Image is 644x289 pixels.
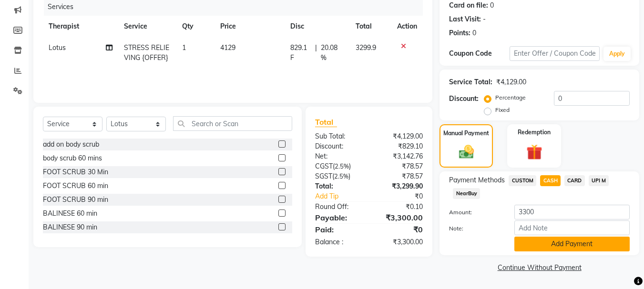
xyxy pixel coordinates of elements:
div: ₹3,299.90 [369,181,430,191]
div: ₹4,129.00 [369,131,430,141]
span: 20.08 % [321,43,344,63]
img: _cash.svg [454,143,479,160]
button: Add Payment [514,237,630,251]
th: Disc [285,16,350,37]
span: Total [315,117,337,127]
span: 4129 [220,43,235,52]
div: ₹0 [379,191,430,201]
div: 0 [490,0,494,10]
span: SGST [315,172,332,180]
span: UPI M [589,175,609,186]
span: 2.5% [334,172,348,180]
input: Enter Offer / Coupon Code [510,46,600,61]
span: 829.1 F [290,43,311,63]
div: ₹78.57 [369,161,430,171]
label: Note: [442,224,507,233]
div: Discount: [308,141,369,151]
label: Amount: [442,208,507,217]
div: FOOT SCRUB 60 min [43,181,108,191]
span: 2.5% [335,162,349,170]
div: Net: [308,151,369,161]
div: Service Total: [449,77,492,87]
div: Last Visit: [449,14,481,24]
div: add on body scrub [43,140,99,149]
div: Points: [449,28,470,38]
img: _gift.svg [521,142,547,162]
div: Total: [308,181,369,191]
div: Payable: [308,212,369,223]
th: Action [391,16,423,37]
th: Price [215,16,285,37]
div: body scrub 60 mins [43,153,102,163]
th: Therapist [43,16,118,37]
span: CARD [564,175,585,186]
span: 1 [182,43,186,52]
span: CUSTOM [509,175,536,186]
a: Add Tip [308,191,379,201]
div: 0 [472,28,476,38]
div: ₹78.57 [369,171,430,181]
div: Round Off: [308,202,369,212]
th: Qty [176,16,215,37]
div: - [483,14,486,24]
input: Search or Scan [173,116,292,131]
div: ₹3,300.00 [369,237,430,247]
div: ₹829.10 [369,141,430,151]
input: Add Note [514,220,630,235]
button: Apply [603,47,631,61]
div: BALINESE 60 min [43,209,97,219]
div: Discount: [449,94,479,104]
div: ( ) [308,161,369,171]
div: Paid: [308,224,369,235]
input: Amount [514,205,630,219]
div: BALINESE 90 min [43,222,97,232]
div: FOOT SCRUB 30 Min [43,167,108,177]
div: ₹3,300.00 [369,212,430,223]
span: Payment Methods [449,175,505,185]
div: ( ) [308,171,369,181]
span: Lotus [49,43,66,52]
label: Redemption [518,128,551,137]
label: Manual Payment [443,129,489,138]
div: Coupon Code [449,49,509,59]
label: Fixed [495,106,510,114]
div: ₹0.10 [369,202,430,212]
span: STRESS RELIEVING {OFFER} [124,43,169,62]
div: Sub Total: [308,131,369,141]
span: CGST [315,162,333,170]
a: Continue Without Payment [441,263,637,273]
div: ₹4,129.00 [496,77,526,87]
div: Card on file: [449,0,488,10]
span: | [315,43,317,63]
span: CASH [540,175,561,186]
span: NearBuy [453,188,480,199]
span: 3299.9 [356,43,376,52]
th: Service [118,16,176,37]
div: ₹0 [369,224,430,235]
div: FOOT SCRUB 90 min [43,195,108,205]
label: Percentage [495,93,526,102]
div: Balance : [308,237,369,247]
div: ₹3,142.76 [369,151,430,161]
th: Total [350,16,392,37]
